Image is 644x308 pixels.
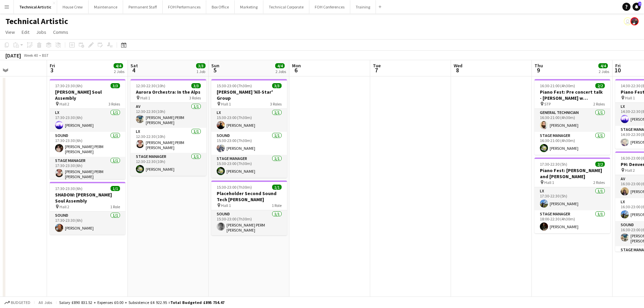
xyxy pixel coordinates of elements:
div: [DATE] [5,52,21,59]
button: Marketing [235,0,263,14]
span: 7 [638,2,641,6]
button: FOH Performances [163,0,206,14]
button: Permanent Staff [123,0,163,14]
div: BST [42,53,49,58]
span: Edit [22,29,29,35]
a: Comms [50,28,71,37]
button: Technical Artistic [14,0,57,14]
a: 7 [633,3,641,11]
span: Comms [53,29,68,35]
div: Salary £890 831.52 + Expenses £0.00 + Subsistence £4 922.95 = [59,300,224,305]
button: Budgeted [3,299,31,306]
span: All jobs [37,300,53,305]
button: House Crew [57,0,89,14]
span: View [5,29,15,35]
button: FOH Conferences [309,0,350,14]
span: Total Budgeted £895 754.47 [170,300,224,305]
button: Technical Corporate [263,0,309,14]
button: Training [350,0,376,14]
span: Week 40 [22,53,39,58]
span: Budgeted [11,300,30,305]
button: Box Office [206,0,235,14]
app-user-avatar: Abby Hubbard [624,17,632,25]
a: Jobs [33,28,49,37]
app-user-avatar: Zubair PERM Dhalla [630,17,639,25]
a: Edit [19,28,32,37]
button: Maintenance [89,0,123,14]
a: View [3,28,18,37]
h1: Technical Artistic [5,16,68,26]
span: Jobs [36,29,46,35]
